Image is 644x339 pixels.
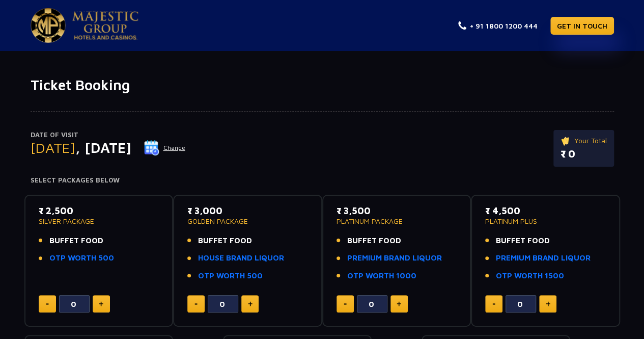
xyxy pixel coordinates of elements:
[347,252,442,264] a: PREMIUM BRAND LIQUOR
[49,252,114,264] a: OTP WORTH 500
[485,218,606,225] p: PLATINUM PLUS
[397,301,401,306] img: plus
[99,301,103,306] img: plus
[347,235,401,247] span: BUFFET FOOD
[496,270,564,282] a: OTP WORTH 1500
[561,146,607,162] p: ₹ 0
[31,8,66,43] img: Majestic Pride
[49,235,103,247] span: BUFFET FOOD
[198,270,263,282] a: OTP WORTH 500
[561,135,571,146] img: ticket
[39,218,159,225] p: SILVER PACKAGE
[198,252,284,264] a: HOUSE BRAND LIQUOR
[485,204,606,218] p: ₹ 4,500
[46,303,49,305] img: minus
[496,235,550,247] span: BUFFET FOOD
[344,303,347,305] img: minus
[347,270,416,282] a: OTP WORTH 1000
[144,140,186,156] button: Change
[248,301,253,306] img: plus
[39,204,159,218] p: ₹ 2,500
[546,301,550,306] img: plus
[31,176,614,185] h4: Select Packages Below
[337,218,457,225] p: PLATINUM PACKAGE
[496,252,591,264] a: PREMIUM BRAND LIQUOR
[561,135,607,146] p: Your Total
[75,139,131,156] span: , [DATE]
[187,218,308,225] p: GOLDEN PACKAGE
[31,76,614,94] h1: Ticket Booking
[187,204,308,218] p: ₹ 3,000
[198,235,252,247] span: BUFFET FOOD
[550,17,614,35] a: GET IN TOUCH
[458,20,538,31] a: + 91 1800 1200 444
[31,130,186,140] p: Date of Visit
[492,303,495,305] img: minus
[194,303,198,305] img: minus
[31,139,75,156] span: [DATE]
[337,204,457,218] p: ₹ 3,500
[72,11,138,40] img: Majestic Pride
